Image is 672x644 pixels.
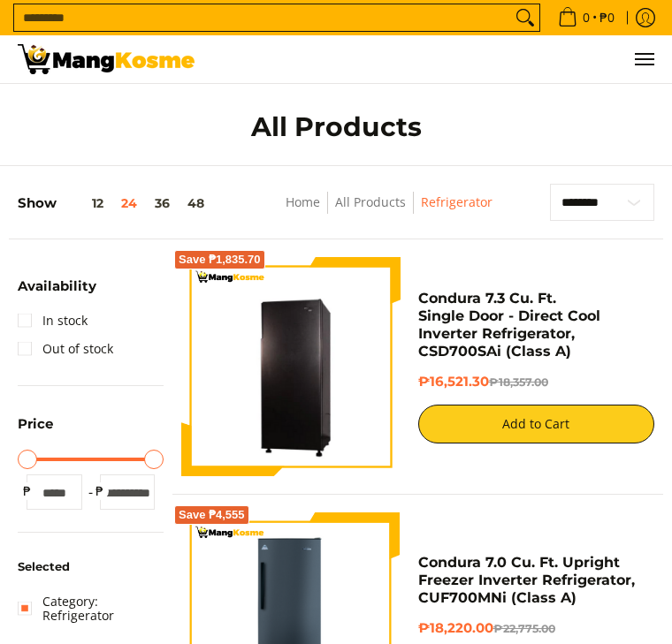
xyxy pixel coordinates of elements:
button: 12 [57,196,112,210]
a: Home [286,193,320,210]
nav: Breadcrumbs [248,192,532,231]
nav: Main Menu [212,35,654,83]
span: ₱ [91,482,109,500]
a: Out of stock [18,335,113,363]
img: Condura 7.3 Cu. Ft. Single Door - Direct Cool Inverter Refrigerator, CSD700SAi (Class A) [181,260,401,474]
button: Add to Cart [418,405,655,443]
a: All Products [335,193,406,210]
button: Search [511,4,539,31]
span: ₱ [18,482,35,500]
button: 36 [146,196,179,210]
del: ₱18,357.00 [489,375,548,389]
summary: Open [18,280,96,307]
button: Menu [633,35,654,83]
del: ₱22,775.00 [493,622,555,635]
summary: Open [18,418,53,444]
span: Availability [18,280,96,293]
span: • [553,8,620,27]
span: Save ₱4,555 [179,510,245,520]
a: Category: Refrigerator [18,587,164,630]
h1: All Products [126,110,545,143]
img: All Products - Home Appliances Warehouse Sale l Mang Kosme Refrigerator [18,44,195,74]
ul: Customer Navigation [212,35,654,83]
a: Condura 7.3 Cu. Ft. Single Door - Direct Cool Inverter Refrigerator, CSD700SAi (Class A) [418,290,600,360]
a: Condura 7.0 Cu. Ft. Upright Freezer Inverter Refrigerator, CUF700MNi (Class A) [418,554,635,606]
span: Price [18,418,53,431]
h5: Show [18,195,213,212]
span: Save ₱1,835.70 [179,254,261,265]
a: In stock [18,307,88,335]
h6: ₱18,220.00 [418,620,655,638]
button: 24 [112,196,146,210]
span: Refrigerator [421,192,493,214]
span: ₱0 [597,11,617,24]
h6: Selected [18,559,164,573]
span: 0 [580,11,592,24]
h6: ₱16,521.30 [418,374,655,391]
button: 48 [179,196,213,210]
